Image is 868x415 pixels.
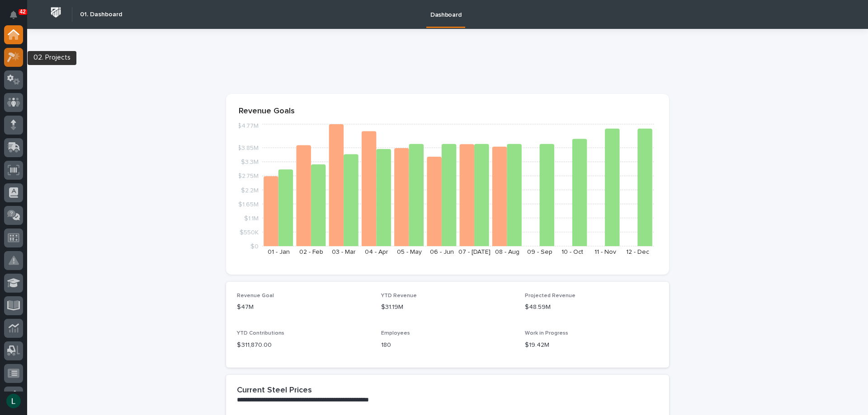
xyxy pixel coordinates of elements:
[458,249,491,255] text: 07 - [DATE]
[250,243,259,250] tspan: $0
[561,249,583,255] text: 10 - Oct
[237,145,259,151] tspan: $3.85M
[365,249,388,255] text: 04 - Apr
[241,187,259,193] tspan: $2.2M
[525,293,576,298] span: Projected Revenue
[299,249,323,255] text: 02 - Feb
[381,303,514,312] p: $31.19M
[525,331,568,336] span: Work in Progress
[594,249,616,255] text: 11 - Nov
[525,340,658,350] p: $19.42M
[381,340,514,350] p: 180
[495,249,519,255] text: 08 - Aug
[244,215,259,221] tspan: $1.1M
[237,303,370,312] p: $47M
[430,249,454,255] text: 06 - Jun
[238,173,259,179] tspan: $2.75M
[268,249,290,255] text: 01 - Jan
[527,249,552,255] text: 09 - Sep
[4,5,23,24] button: Notifications
[397,249,422,255] text: 05 - May
[381,293,417,298] span: YTD Revenue
[525,303,658,312] p: $48.59M
[237,340,370,350] p: $ 311,870.00
[237,123,259,129] tspan: $4.77M
[240,229,259,235] tspan: $550K
[80,11,122,19] h2: 01. Dashboard
[11,11,23,25] div: Notifications42
[20,9,26,15] p: 42
[381,331,410,336] span: Employees
[241,159,259,165] tspan: $3.3M
[238,201,259,207] tspan: $1.65M
[4,392,23,410] button: users-avatar
[47,4,64,21] img: Workspace Logo
[237,293,274,298] span: Revenue Goal
[626,249,649,255] text: 12 - Dec
[332,249,356,255] text: 03 - Mar
[239,107,656,117] p: Revenue Goals
[237,386,312,396] h2: Current Steel Prices
[237,331,284,336] span: YTD Contributions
